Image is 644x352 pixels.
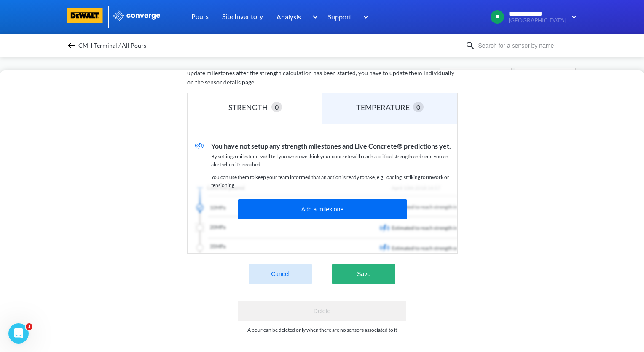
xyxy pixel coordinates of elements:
img: downArrow.svg [566,12,579,22]
button: Add a milestone [238,199,407,219]
p: By setting a milestone, we'll tell you when we think your concrete will reach a critical strength... [211,153,457,168]
iframe: Intercom live chat [8,323,29,344]
img: logo-dewalt.svg [65,8,105,23]
img: logo_ewhite.svg [112,10,161,21]
button: Save [332,264,395,284]
span: 1 [26,323,32,330]
p: These milestones will be applied to the individual sensors when they start strength calculation. ... [187,59,457,87]
p: You can use them to keep your team informed that an action is ready to take, e.g. loading, striki... [211,173,457,189]
img: backspace.svg [67,41,77,51]
input: Search for a sensor by name [475,41,577,50]
span: [GEOGRAPHIC_DATA] [509,17,566,24]
span: CMH Terminal / All Pours [78,40,146,51]
span: Support [328,11,352,22]
span: 0 [416,102,420,112]
div: TEMPERATURE [356,101,413,113]
img: downArrow.svg [357,12,371,22]
img: downArrow.svg [307,12,320,22]
span: 0 [275,102,279,112]
p: A pour can be deleted only when there are no sensors associated to it [247,326,397,334]
div: STRENGTH [228,101,271,113]
button: Cancel [249,264,312,284]
img: icon-search.svg [465,41,475,51]
span: You have not setup any strength milestones and Live Concrete® predictions yet. [211,142,451,150]
button: Delete [238,301,406,321]
span: Analysis [276,11,301,22]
